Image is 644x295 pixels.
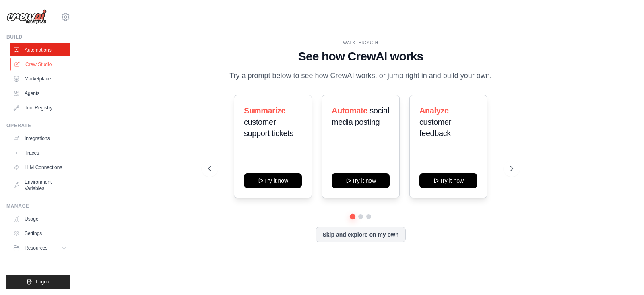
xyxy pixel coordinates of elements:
[208,40,513,46] div: WALKTHROUGH
[10,87,70,100] a: Agents
[6,34,70,40] div: Build
[332,173,390,188] button: Try it now
[36,278,51,285] span: Logout
[208,49,513,64] h1: See how CrewAI works
[419,118,451,138] span: customer feedback
[10,101,70,114] a: Tool Registry
[10,212,70,225] a: Usage
[6,122,70,129] div: Operate
[316,227,405,242] button: Skip and explore on my own
[604,256,644,295] iframe: Chat Widget
[225,70,496,82] p: Try a prompt below to see how CrewAI works, or jump right in and build your own.
[244,106,285,115] span: Summarize
[244,118,293,138] span: customer support tickets
[10,161,70,174] a: LLM Connections
[332,106,367,115] span: Automate
[6,9,47,25] img: Logo
[419,106,449,115] span: Analyze
[10,43,70,56] a: Automations
[244,173,302,188] button: Try it now
[10,72,70,85] a: Marketplace
[10,132,70,145] a: Integrations
[10,175,70,195] a: Environment Variables
[25,245,47,251] span: Resources
[10,146,70,159] a: Traces
[10,241,70,254] button: Resources
[6,275,70,289] button: Logout
[10,58,71,71] a: Crew Studio
[419,173,477,188] button: Try it now
[10,227,70,240] a: Settings
[6,203,70,209] div: Manage
[332,106,389,126] span: social media posting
